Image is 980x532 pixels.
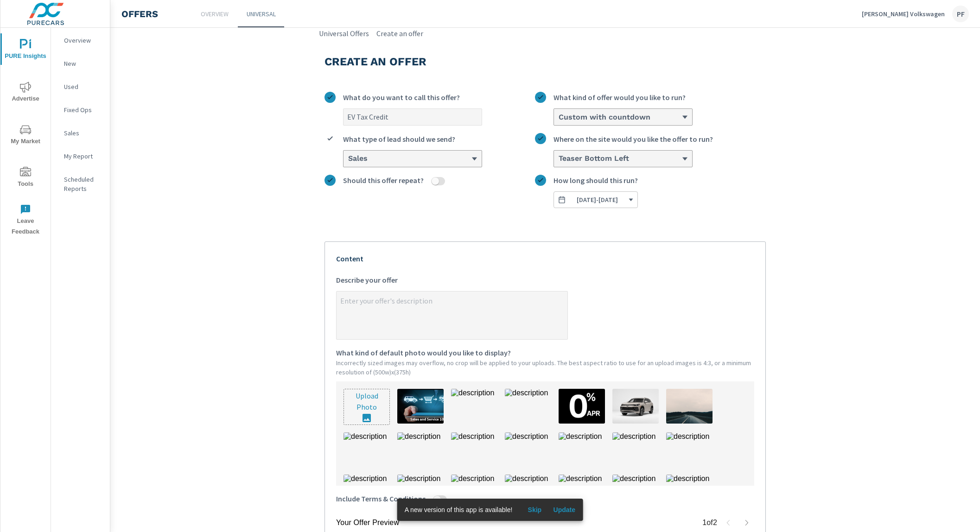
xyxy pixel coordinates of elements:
p: Sales [64,128,102,138]
img: description [559,475,605,509]
span: Tools [3,167,48,190]
img: description [344,475,390,509]
span: [DATE] - [DATE] [577,196,618,204]
h4: Offers [121,8,158,19]
button: Skip [520,502,549,517]
img: description [505,475,551,509]
p: Scheduled Reports [64,175,102,193]
img: description [666,389,713,424]
span: Include Terms & Conditions [336,493,426,504]
p: Overview [201,9,229,19]
div: My Report [51,149,110,163]
img: description [451,475,497,509]
div: Sales [51,126,110,140]
div: Fixed Ops [51,103,110,117]
span: How long should this run? [554,175,638,186]
img: description [397,432,444,467]
input: What type of lead should we send? [347,155,348,163]
div: Used [51,80,110,94]
span: What do you want to call this offer? [343,92,460,103]
input: Where on the site would you like the offer to run? [558,155,559,163]
img: description [344,432,390,467]
span: What kind of default photo would you like to display? [336,347,511,358]
textarea: Describe your offer [337,293,567,339]
p: Content [336,253,754,264]
a: Create an offer [376,28,423,39]
span: My Market [3,124,48,147]
p: Overview [64,36,102,45]
img: description [559,432,605,467]
button: Should this offer repeat? [432,177,439,185]
img: description [505,432,551,467]
p: 1 of 2 [702,517,717,528]
span: What type of lead should we send? [343,133,455,145]
p: Used [64,82,102,91]
h3: Create an offer [325,54,426,70]
img: description [505,389,551,424]
img: description [612,475,659,509]
span: Advertise [3,82,48,104]
button: How long should this run? [554,191,638,208]
img: description [666,432,713,467]
p: New [64,59,102,68]
div: New [51,57,110,70]
span: Leave Feedback [3,204,48,237]
img: description [397,475,444,509]
div: Scheduled Reports [51,172,110,196]
span: Should this offer repeat? [343,175,424,186]
p: My Report [64,152,102,161]
span: What kind of offer would you like to run? [554,92,686,103]
h6: Custom with countdown [559,113,650,122]
button: Include Terms & Conditions [433,495,441,504]
input: What do you want to call this offer? [344,109,482,125]
div: Overview [51,33,110,47]
p: Universal [247,9,276,19]
img: description [612,389,659,424]
span: Skip [523,506,546,514]
img: description [451,432,497,467]
img: description [397,389,444,424]
div: PF [952,6,969,22]
span: PURE Insights [3,39,48,62]
div: nav menu [0,28,51,241]
span: Update [553,506,575,514]
p: Incorrectly sized images may overflow, no crop will be applied to your uploads. The best aspect r... [336,358,754,377]
img: description [451,389,497,424]
img: description [559,389,605,424]
span: Describe your offer [336,274,398,285]
a: Universal Offers [319,28,369,39]
p: Your Offer Preview [336,517,399,528]
img: description [666,475,713,509]
span: Where on the site would you like the offer to run? [554,133,713,145]
span: A new version of this app is available! [405,506,513,513]
img: description [612,432,659,467]
h6: Sales [348,154,368,163]
p: [PERSON_NAME] Volkswagen [862,10,945,18]
button: Update [549,502,579,517]
p: Fixed Ops [64,105,102,114]
h6: Teaser Bottom Left [559,154,629,163]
